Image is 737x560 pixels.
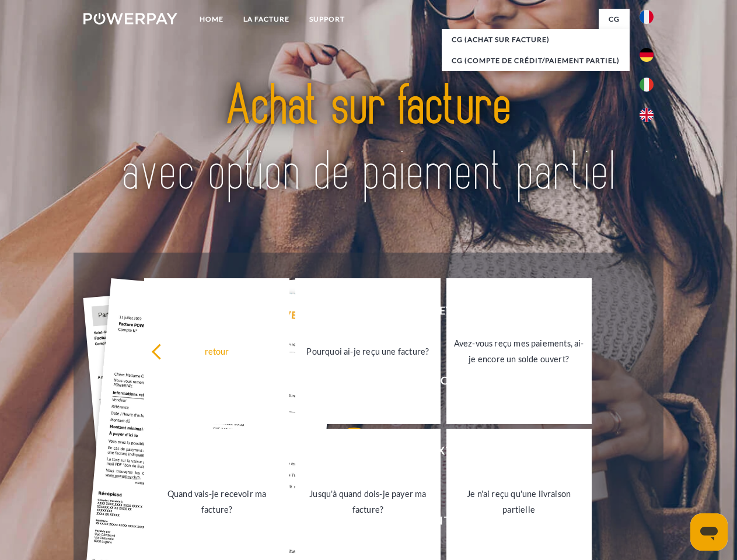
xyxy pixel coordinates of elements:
a: CG (Compte de crédit/paiement partiel) [442,50,630,71]
div: Pourquoi ai-je reçu une facture? [302,343,434,359]
img: it [640,78,654,92]
div: Avez-vous reçu mes paiements, ai-je encore un solde ouvert? [453,335,585,367]
img: fr [640,10,654,24]
a: Avez-vous reçu mes paiements, ai-je encore un solde ouvert? [446,278,592,424]
div: Jusqu'à quand dois-je payer ma facture? [302,486,434,517]
a: Support [299,9,355,30]
a: LA FACTURE [233,9,299,30]
div: Je n'ai reçu qu'une livraison partielle [453,486,585,517]
img: en [640,108,654,122]
a: CG (achat sur facture) [442,29,630,50]
div: Quand vais-je recevoir ma facture? [151,486,282,517]
img: title-powerpay_fr.svg [111,56,626,223]
img: de [640,48,654,62]
a: Home [190,9,233,30]
div: retour [151,343,282,359]
iframe: Bouton de lancement de la fenêtre de messagerie [690,513,728,551]
img: logo-powerpay-white.svg [83,13,177,24]
a: CG [599,9,630,30]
